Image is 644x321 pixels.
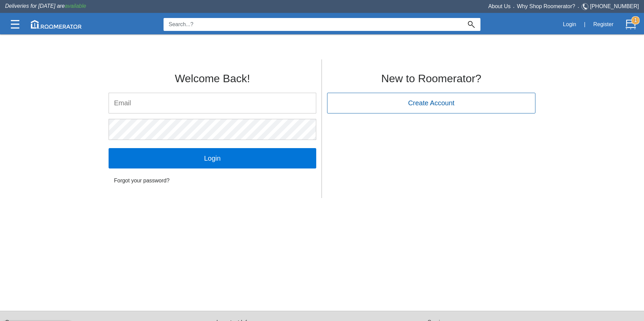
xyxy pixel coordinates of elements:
input: Login [109,148,316,168]
input: Search...? [164,18,462,31]
strong: 1 [631,16,640,24]
button: Register [589,17,617,32]
span: available [65,3,86,9]
img: roomerator-logo.svg [31,20,82,29]
h2: New to Roomerator? [327,73,535,85]
img: Search_Icon.svg [468,21,475,28]
a: Forgot your password? [109,174,316,188]
h2: Welcome Back! [109,73,316,85]
span: • [511,6,517,9]
button: Login [559,17,580,32]
span: • [575,6,582,9]
input: Email [109,93,316,113]
a: [PHONE_NUMBER] [590,3,639,9]
img: Categories.svg [11,20,19,29]
a: About Us [488,3,511,9]
span: Deliveries for [DATE] are [5,3,86,9]
a: Why Shop Roomerator? [517,3,575,9]
img: Telephone.svg [582,2,590,11]
img: Cart.svg [626,19,636,30]
button: Create Account [327,93,535,113]
div: | [580,17,589,32]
